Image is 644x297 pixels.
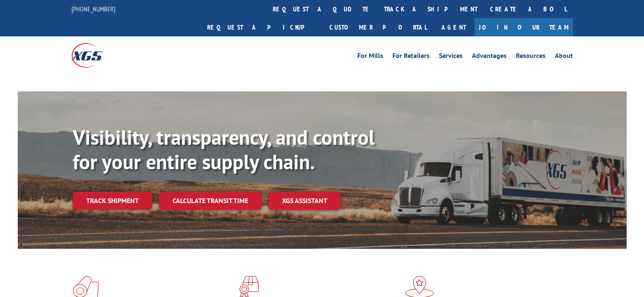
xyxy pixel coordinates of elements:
[516,52,545,62] a: Resources
[201,18,323,36] a: Request a pickup
[73,192,152,209] a: Track shipment
[71,5,115,13] a: [PHONE_NUMBER]
[357,52,383,62] a: For Mills
[472,52,507,62] a: Advantages
[73,124,375,175] b: Visibility, transparency, and control for your entire supply chain.
[269,192,341,210] a: XGS ASSISTANT
[474,18,573,36] a: Join Our Team
[433,18,474,36] a: Agent
[159,192,262,210] a: Calculate transit time
[439,52,463,62] a: Services
[323,18,433,36] a: Customer Portal
[555,52,573,62] a: About
[392,52,430,62] a: For Retailers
